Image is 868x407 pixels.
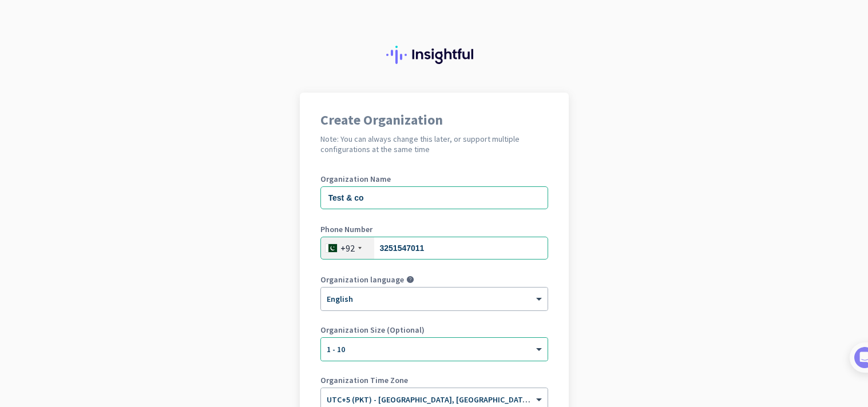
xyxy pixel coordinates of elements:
label: Organization language [320,276,404,284]
label: Organization Size (Optional) [320,326,548,334]
img: Insightful [386,46,482,64]
label: Phone Number [320,225,548,233]
h2: Note: You can always change this later, or support multiple configurations at the same time [320,134,548,154]
input: What is the name of your organization? [320,186,548,209]
label: Organization Time Zone [320,376,548,384]
h1: Create Organization [320,113,548,127]
i: help [406,276,414,284]
label: Organization Name [320,175,548,183]
input: 21 23456789 [320,237,548,260]
div: +92 [340,242,355,254]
